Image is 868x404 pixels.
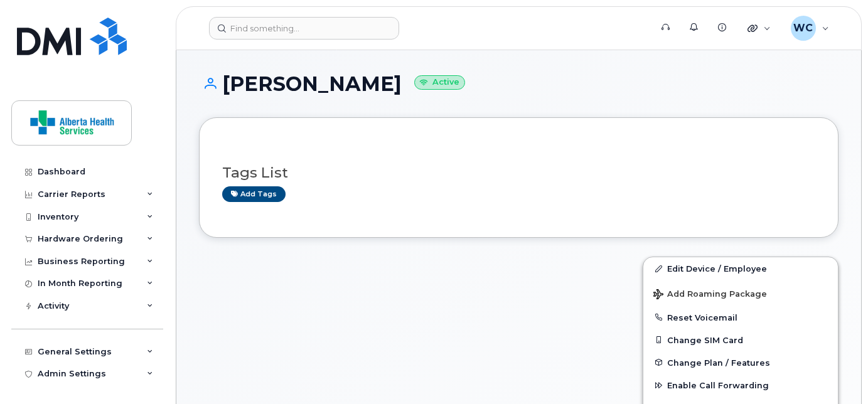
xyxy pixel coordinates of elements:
[667,381,769,390] span: Enable Call Forwarding
[222,186,286,202] a: Add tags
[653,289,767,301] span: Add Roaming Package
[667,358,770,367] span: Change Plan / Features
[222,165,815,181] h3: Tags List
[199,73,839,95] h1: [PERSON_NAME]
[643,351,838,374] button: Change Plan / Features
[643,257,838,280] a: Edit Device / Employee
[643,329,838,351] button: Change SIM Card
[643,306,838,329] button: Reset Voicemail
[643,374,838,396] button: Enable Call Forwarding
[643,280,838,306] button: Add Roaming Package
[414,75,465,90] small: Active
